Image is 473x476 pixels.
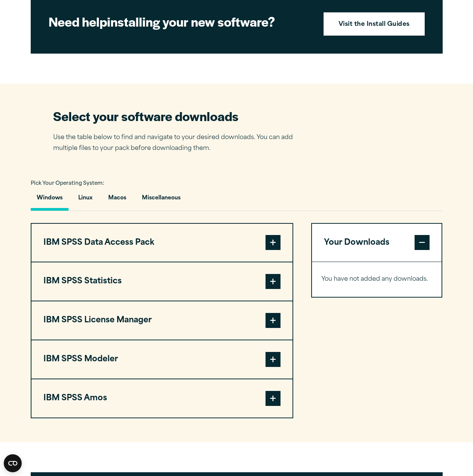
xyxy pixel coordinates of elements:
[312,224,442,262] button: Your Downloads
[312,262,442,297] div: Your Downloads
[31,189,69,211] button: Windows
[31,181,104,186] span: Pick Your Operating System:
[4,454,22,472] button: Open CMP widget
[49,13,311,30] h2: installing your new software?
[72,189,98,211] button: Linux
[31,262,292,301] button: IBM SPSS Statistics
[339,20,410,30] strong: Visit the Install Guides
[53,132,304,154] p: Use the table below to find and navigate to your desired downloads. You can add multiple files to...
[49,12,107,30] strong: Need help
[53,108,304,124] h2: Select your software downloads
[31,224,292,262] button: IBM SPSS Data Access Pack
[31,340,292,379] button: IBM SPSS Modeler
[31,379,292,418] button: IBM SPSS Amos
[31,301,292,340] button: IBM SPSS License Manager
[102,189,132,211] button: Macos
[324,12,425,36] a: Visit the Install Guides
[321,274,433,285] p: You have not added any downloads.
[136,189,187,211] button: Miscellaneous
